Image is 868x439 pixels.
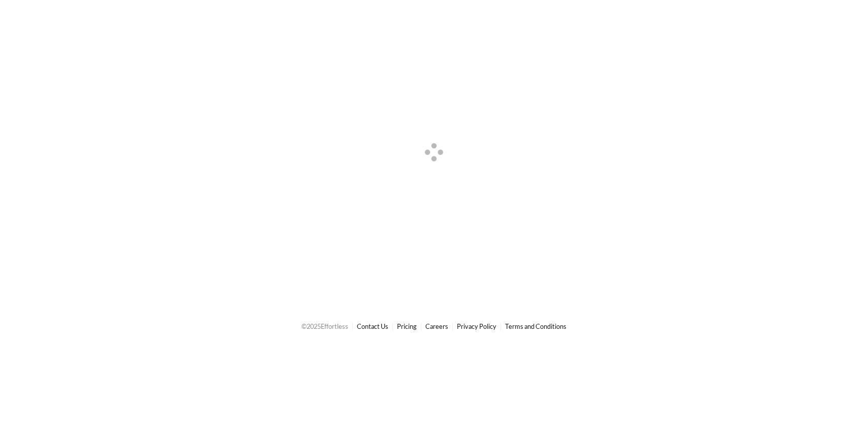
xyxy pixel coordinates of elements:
a: Privacy Policy [457,322,496,330]
span: © 2025 Effortless [302,322,348,330]
a: Terms and Conditions [505,322,566,330]
a: Contact Us [357,322,388,330]
a: Careers [425,322,448,330]
a: Pricing [397,322,417,330]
